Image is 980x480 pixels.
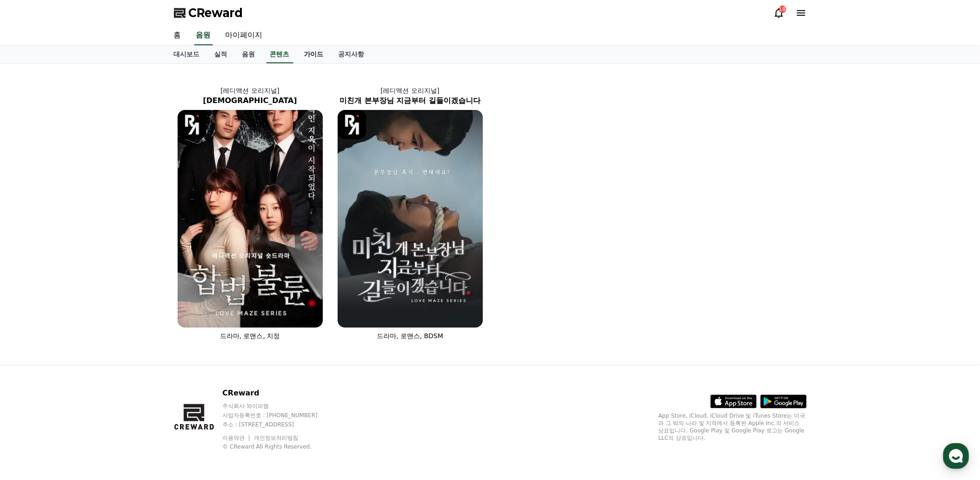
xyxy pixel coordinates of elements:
[773,7,784,18] a: 18
[222,421,335,428] p: 주소 : [STREET_ADDRESS]
[330,95,490,106] h2: 미친개 본부장님 지금부터 길들이겠습니다
[220,332,280,340] span: 드라마, 로맨스, 치정
[377,332,443,340] span: 드라마, 로맨스, BDSM
[330,86,490,95] p: [레디액션 오리지널]
[178,110,207,139] img: [object Object] Logo
[143,307,154,314] span: 설정
[166,26,189,45] a: 홈
[331,46,372,63] a: 공지사항
[85,307,96,315] span: 대화
[222,435,252,441] a: 이용약관
[170,79,330,348] a: [레디액션 오리지널] [DEMOGRAPHIC_DATA] 합법불륜 [object Object] Logo 드라마, 로맨스, 치정
[222,402,335,410] p: 주식회사 와이피랩
[166,46,207,63] a: 대시보드
[174,6,243,20] a: CReward
[3,293,61,316] a: 홈
[29,307,35,314] span: 홈
[119,293,178,316] a: 설정
[266,46,293,63] a: 콘텐츠
[61,293,119,316] a: 대화
[178,110,323,328] img: 합법불륜
[338,110,367,139] img: [object Object] Logo
[659,412,807,442] p: App Store, iCloud, iCloud Drive 및 iTunes Store는 미국과 그 밖의 나라 및 지역에서 등록된 Apple Inc.의 서비스 상표입니다. Goo...
[194,26,213,45] a: 음원
[222,412,335,419] p: 사업자등록번호 : [PHONE_NUMBER]
[222,388,335,399] p: CReward
[235,46,263,63] a: 음원
[779,6,786,13] div: 18
[170,95,330,106] h2: [DEMOGRAPHIC_DATA]
[218,26,270,45] a: 마이페이지
[338,110,483,328] img: 미친개 본부장님 지금부터 길들이겠습니다
[222,443,335,450] p: © CReward All Rights Reserved.
[207,46,235,63] a: 실적
[189,6,243,20] span: CReward
[297,46,331,63] a: 가이드
[254,435,298,441] a: 개인정보처리방침
[330,79,490,348] a: [레디액션 오리지널] 미친개 본부장님 지금부터 길들이겠습니다 미친개 본부장님 지금부터 길들이겠습니다 [object Object] Logo 드라마, 로맨스, BDSM
[170,86,330,95] p: [레디액션 오리지널]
